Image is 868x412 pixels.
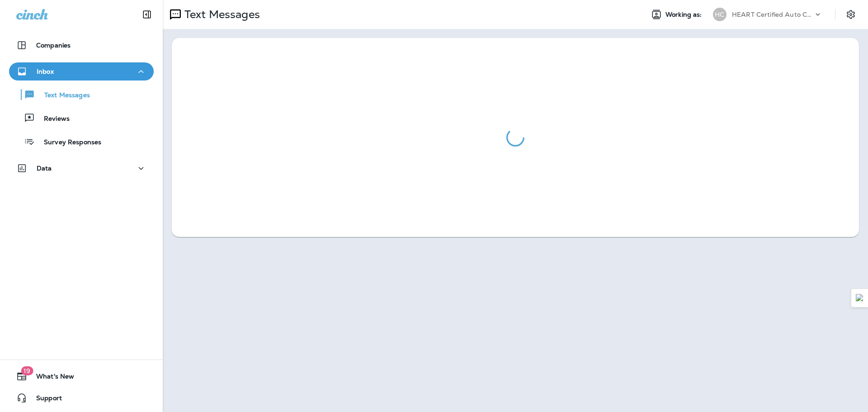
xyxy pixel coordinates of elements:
[181,8,260,21] p: Text Messages
[665,11,704,19] span: Working as:
[37,68,54,75] p: Inbox
[713,8,726,21] div: HC
[9,85,154,104] button: Text Messages
[35,115,70,123] p: Reviews
[36,42,71,49] p: Companies
[9,389,154,407] button: Support
[134,5,160,24] button: Collapse Sidebar
[856,294,864,302] img: Detect Auto
[9,36,154,54] button: Companies
[843,6,859,23] button: Settings
[9,159,154,177] button: Data
[27,373,74,384] span: What's New
[9,367,154,385] button: 19What's New
[27,394,62,405] span: Support
[37,165,52,172] p: Data
[21,366,33,375] span: 19
[35,138,101,147] p: Survey Responses
[35,91,90,100] p: Text Messages
[9,62,154,81] button: Inbox
[9,109,154,128] button: Reviews
[732,11,813,18] p: HEART Certified Auto Care
[9,132,154,151] button: Survey Responses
